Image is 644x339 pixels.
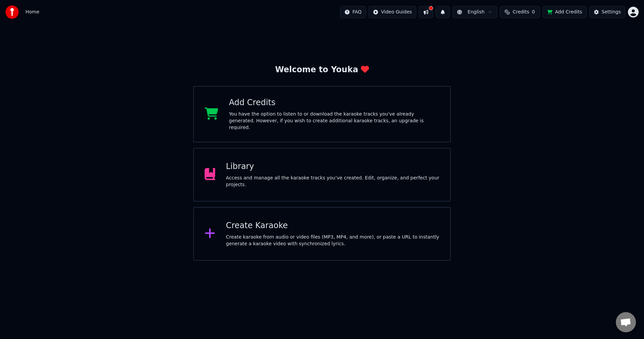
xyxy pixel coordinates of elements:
div: Library [226,161,440,172]
button: Settings [589,6,625,18]
button: FAQ [340,6,366,18]
div: Welcome to Youka [275,65,369,75]
div: You have the option to listen to or download the karaoke tracks you've already generated. However... [229,111,440,131]
div: Open chat [616,312,636,332]
span: 0 [532,9,535,15]
img: youka [5,5,19,19]
button: Add Credits [543,6,587,18]
span: Home [25,9,39,15]
div: Access and manage all the karaoke tracks you’ve created. Edit, organize, and perfect your projects. [226,175,440,188]
div: Create karaoke from audio or video files (MP3, MP4, and more), or paste a URL to instantly genera... [226,234,440,247]
button: Credits0 [500,6,540,18]
nav: breadcrumb [25,9,39,15]
div: Add Credits [229,97,440,108]
div: Settings [602,9,621,15]
button: Video Guides [369,6,416,18]
div: Create Karaoke [226,220,440,231]
span: Credits [513,9,529,15]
